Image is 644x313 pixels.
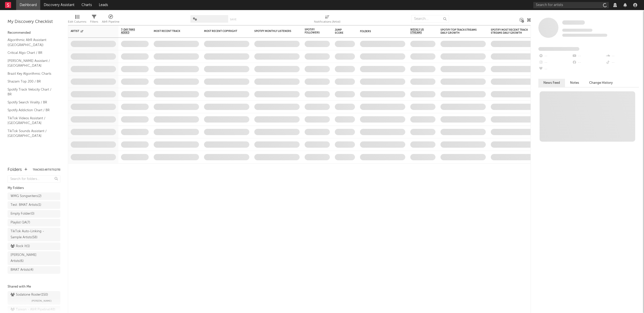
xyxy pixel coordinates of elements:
div: Filters [90,19,98,25]
span: 0 fans last week [562,34,607,37]
div: Playlist QA ( 7 ) [11,220,30,226]
div: -- [572,59,605,66]
button: Change History [584,79,618,87]
div: Taiwan - A&R Pipeline ( 48 ) [11,307,55,313]
div: Notifications (Artist) [314,13,340,27]
button: Tracked Artists(270) [33,169,60,171]
div: Notifications (Artist) [314,19,340,25]
span: [PERSON_NAME] [31,298,52,304]
div: Edit Columns [68,13,86,27]
a: Playlist QA(7) [8,219,60,226]
a: [PERSON_NAME] Artists(6) [8,251,60,265]
a: [PERSON_NAME] Assistant / [GEOGRAPHIC_DATA] [8,58,55,68]
div: -- [538,59,572,66]
button: Save [230,18,236,21]
div: Spotify Top Track Streams Daily Growth [440,28,478,34]
div: WMG Songwriters ( 2 ) [11,193,42,199]
div: Most Recent Copyright [204,30,242,33]
div: Folders [8,167,22,173]
div: Empty Folder ( 0 ) [11,211,34,217]
div: TikTok Auto-Linking - Sample Artists ( 58 ) [11,228,46,241]
a: Sodatone Roster(150)[PERSON_NAME] [8,291,60,305]
div: Spotify Monthly Listeners [254,30,292,33]
input: Search... [411,15,449,23]
div: A&R Pipeline [102,13,119,27]
div: My Folders [8,185,60,191]
div: Sodatone Roster ( 150 ) [11,292,48,298]
span: Some Artist [562,20,585,25]
div: -- [538,53,572,59]
div: Most Recent Track [154,30,191,33]
a: Empty Folder(0) [8,210,60,218]
div: Edit Columns [68,19,86,25]
div: My Discovery Checklist [8,19,60,25]
a: Rock It(1) [8,243,60,250]
input: Search for artists [533,2,609,8]
a: Test: BMAT Artists(1) [8,201,60,209]
input: Search for folders... [8,175,60,183]
div: Recommended [8,30,60,36]
a: BMAT Artists(4) [8,266,60,274]
span: Fans Added by Platform [538,47,579,51]
div: Filters [90,13,98,27]
button: Notes [565,79,584,87]
div: Artist [71,30,108,33]
div: Jump Score [335,28,347,34]
div: Spotify Most Recent Track Streams Daily Growth [491,28,529,34]
a: WMG Songwriters(2) [8,192,60,200]
span: 7-Day Fans Added [121,28,141,34]
div: A&R Pipeline [102,19,119,25]
a: Algorithmic A&R Assistant ([GEOGRAPHIC_DATA]) [8,37,55,48]
a: Some Artist [562,20,585,25]
div: Rock It ( 1 ) [11,243,30,249]
a: Shazam Top 200 / BR [8,79,55,84]
a: Spotify Search Virality / BR [8,100,55,105]
a: TikTok Videos Assistant / [GEOGRAPHIC_DATA] [8,115,55,126]
div: -- [606,53,639,59]
span: Tracking Since: [DATE] [562,29,592,32]
div: -- [606,59,639,66]
div: Test: BMAT Artists ( 1 ) [11,202,41,208]
div: -- [538,66,572,72]
a: Spotify Addiction Chart / BR [8,107,55,113]
a: Brazil Key Algorithmic Charts [8,71,55,76]
span: Weekly US Streams [410,28,428,34]
a: TikTok Sounds Assistant / [GEOGRAPHIC_DATA] [8,128,55,139]
a: Critical Algo Chart / BR [8,50,55,56]
div: Spotify Followers [305,28,322,34]
div: [PERSON_NAME] Artists ( 6 ) [11,252,46,264]
div: Folders [360,30,398,33]
div: -- [572,53,605,59]
div: Shared with Me [8,284,60,290]
div: BMAT Artists ( 4 ) [11,267,33,273]
a: TikTok Auto-Linking - Sample Artists(58) [8,228,60,241]
button: News Feed [538,79,565,87]
a: Spotify Track Velocity Chart / BR [8,87,55,97]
